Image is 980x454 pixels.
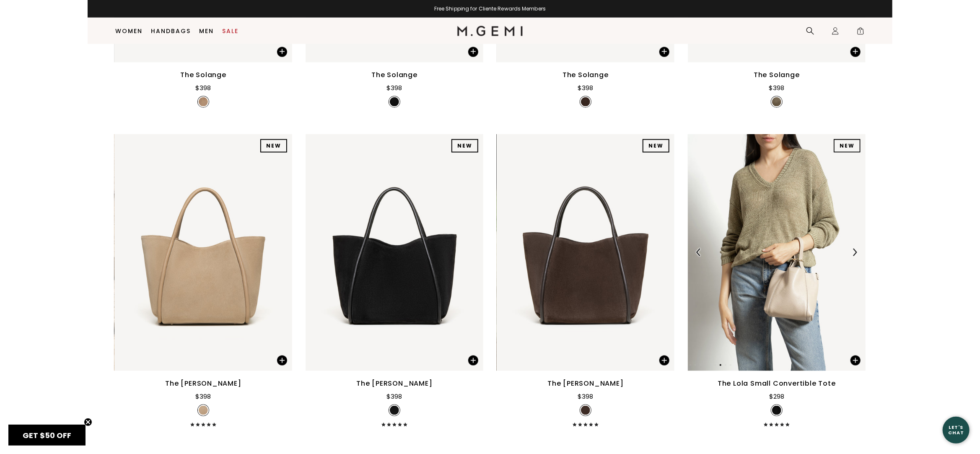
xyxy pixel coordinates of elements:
[943,425,970,435] div: Let's Chat
[772,406,781,415] img: v_7397617139771_SWATCH_50x.jpg
[688,134,866,371] img: The Lola Small Convertible Tote
[387,392,402,402] div: $398
[851,249,858,256] img: Next Arrow
[390,97,399,106] img: v_7402830921787_SWATCH_50x.jpg
[151,28,191,34] a: Handbags
[688,134,866,427] a: Previous ArrowNext ArrowThe Lola Small Convertible Tote$298
[581,97,590,106] img: v_7402830954555_SWATCH_50x.jpg
[754,70,800,80] div: The Solange
[769,83,785,93] div: $398
[578,83,594,93] div: $398
[356,379,433,389] div: The [PERSON_NAME]
[769,392,784,402] div: $298
[695,249,703,256] img: Previous Arrow
[306,134,483,427] a: The [PERSON_NAME]$398
[23,430,71,441] span: GET $50 OFF
[563,70,609,80] div: The Solange
[199,97,208,106] img: v_7402830889019_SWATCH_50x.jpg
[260,139,287,153] div: NEW
[856,29,865,37] span: 1
[180,70,226,80] div: The Solange
[581,406,590,415] img: v_7396704518203_SWATCH_50x.jpg
[643,139,669,153] div: NEW
[578,392,594,402] div: $398
[114,134,292,371] img: The Ursula Tote
[8,425,86,446] div: GET $50 OFFClose teaser
[451,139,478,153] div: NEW
[196,83,211,93] div: $398
[114,134,292,427] a: The [PERSON_NAME]$398
[200,28,214,34] a: Men
[497,134,674,371] img: The Ursula Tote
[84,418,92,426] button: Close teaser
[199,406,208,415] img: v_7396704288827_SWATCH_50x.jpg
[390,406,399,415] img: v_7396704387131_SWATCH_50x.jpg
[457,26,523,36] img: M.Gemi
[547,379,624,389] div: The [PERSON_NAME]
[88,5,892,12] div: Free Shipping for Cliente Rewards Members
[223,28,239,34] a: Sale
[371,70,417,80] div: The Solange
[387,83,402,93] div: $398
[196,392,211,402] div: $398
[834,139,861,153] div: NEW
[306,134,483,371] img: The Ursula Tote
[718,379,836,389] div: The Lola Small Convertible Tote
[772,97,781,106] img: v_7402830987323_SWATCH_50x.jpg
[116,28,143,34] a: Women
[497,134,674,427] a: The [PERSON_NAME]$398
[165,379,241,389] div: The [PERSON_NAME]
